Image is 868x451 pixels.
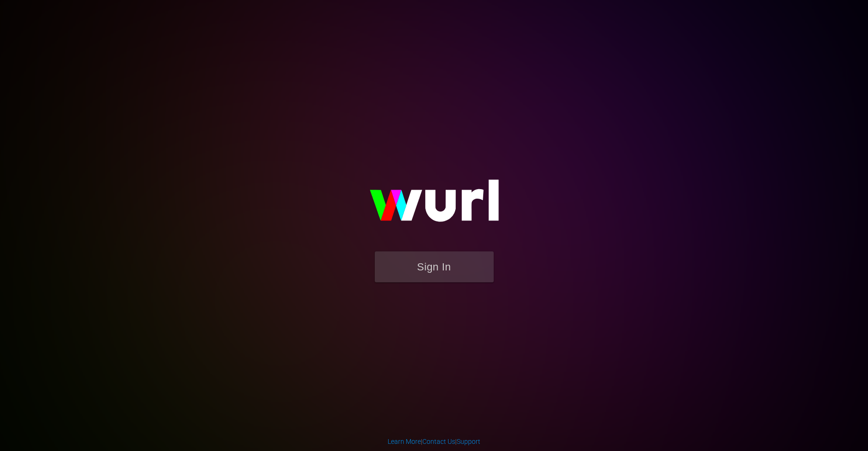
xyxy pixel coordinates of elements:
a: Learn More [388,438,421,445]
img: wurl-logo-on-black-223613ac3d8ba8fe6dc639794a292ebdb59501304c7dfd60c99c58986ef67473.svg [339,159,529,251]
button: Sign In [375,251,494,282]
a: Contact Us [422,438,455,445]
a: Support [457,438,480,445]
div: | | [388,437,480,446]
